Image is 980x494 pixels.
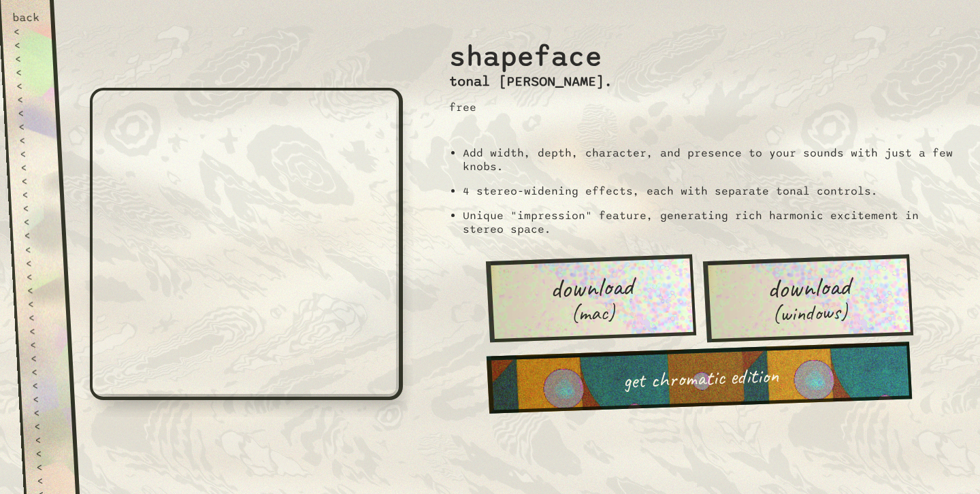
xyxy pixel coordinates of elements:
[12,11,40,24] div: back
[17,106,45,120] div: <
[20,161,48,174] div: <
[25,256,53,269] div: <
[33,406,61,419] div: <
[14,52,42,65] div: <
[24,242,52,256] div: <
[463,146,964,174] li: Add width, depth, character, and presence to your sounds with just a few knobs.
[90,88,403,400] iframe: shapeface
[449,73,612,90] h3: tonal [PERSON_NAME].
[463,209,964,236] li: Unique "impression" feature, generating rich harmonic excitement in stereo space.
[27,297,55,310] div: <
[32,392,60,406] div: <
[27,283,54,297] div: <
[28,310,56,324] div: <
[35,460,63,474] div: <
[29,337,57,351] div: <
[487,342,913,414] a: get chromatic edition
[35,446,63,460] div: <
[13,24,41,38] div: <
[449,24,612,73] h2: shapeface
[703,254,913,342] a: download (windows)
[16,93,44,106] div: <
[23,215,51,229] div: <
[18,133,46,147] div: <
[29,324,56,337] div: <
[26,269,54,283] div: <
[549,271,634,303] span: download
[30,351,58,365] div: <
[36,474,64,487] div: <
[14,38,42,52] div: <
[449,101,612,114] p: free
[34,433,62,446] div: <
[21,188,49,201] div: <
[19,147,47,161] div: <
[33,419,61,433] div: <
[20,174,48,188] div: <
[31,365,59,378] div: <
[570,301,616,325] span: (mac)
[24,229,52,242] div: <
[463,184,964,198] li: 4 stereo-widening effects, each with separate tonal controls.
[486,254,696,342] a: download (mac)
[15,65,43,79] div: <
[31,378,59,392] div: <
[16,79,44,93] div: <
[22,201,50,215] div: <
[771,300,848,325] span: (windows)
[18,120,46,133] div: <
[766,271,851,303] span: download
